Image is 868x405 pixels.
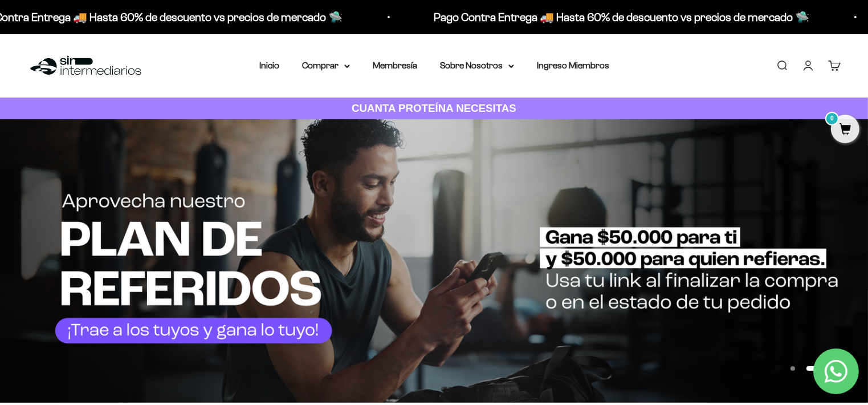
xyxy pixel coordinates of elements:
summary: Comprar [302,58,350,73]
summary: Sobre Nosotros [440,58,514,73]
a: 0 [831,124,859,136]
a: Inicio [259,60,279,70]
a: Ingreso Miembros [537,60,609,70]
p: Pago Contra Entrega 🚚 Hasta 60% de descuento vs precios de mercado 🛸 [432,8,808,26]
a: Membresía [373,60,417,70]
mark: 0 [825,112,839,125]
strong: CUANTA PROTEÍNA NECESITAS [352,102,516,114]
